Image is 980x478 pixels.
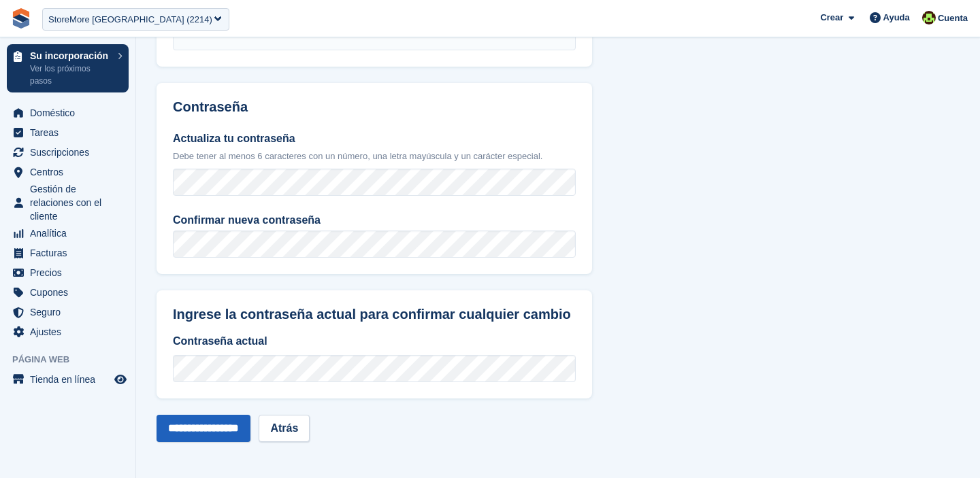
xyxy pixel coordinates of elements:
[12,353,135,366] span: Página web
[922,11,936,24] img: Catherine Coffey
[48,13,212,27] div: StoreMore [GEOGRAPHIC_DATA] (2214)
[7,163,129,182] a: menu
[883,11,910,24] span: Ayuda
[30,143,112,162] span: Suscripciones
[30,243,112,262] span: Facturas
[7,224,129,243] a: menu
[7,322,129,341] a: menu
[30,263,112,282] span: Precios
[11,8,31,29] img: stora-icon-8386f47178a22dfd0bd8f6a31ec36ba5ce8667c1dd55bd0f319d3a0aa187defe.svg
[30,163,112,182] span: Centros
[30,103,112,122] span: Doméstico
[173,150,576,163] p: Debe tener al menos 6 caracteres con un número, una letra mayúscula y un carácter especial.
[30,283,112,302] span: Cupones
[30,123,112,142] span: Tareas
[30,303,112,322] span: Seguro
[30,182,112,223] span: Gestión de relaciones con el cliente
[173,212,576,228] label: Confirmar nueva contraseña
[173,307,576,322] h2: Ingrese la contraseña actual para confirmar cualquier cambio
[7,283,129,302] a: menu
[7,263,129,282] a: menu
[938,12,968,25] span: Cuenta
[30,370,112,389] span: Tienda en línea
[30,63,111,87] p: Ver los próximos pasos
[7,123,129,142] a: menu
[173,333,576,349] label: Contraseña actual
[30,51,111,61] p: Su incorporación
[173,131,576,147] label: Actualiza tu contraseña
[112,371,129,388] a: Vista previa de la tienda
[259,415,310,442] a: Atrás
[7,143,129,162] a: menu
[7,103,129,122] a: menu
[7,182,129,223] a: menu
[7,303,129,322] a: menu
[7,370,129,389] a: menú
[7,243,129,262] a: menu
[7,44,129,92] a: Su incorporación Ver los próximos pasos
[30,224,112,243] span: Analítica
[173,99,576,115] h2: Contraseña
[820,11,843,24] span: Crear
[30,322,112,341] span: Ajustes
